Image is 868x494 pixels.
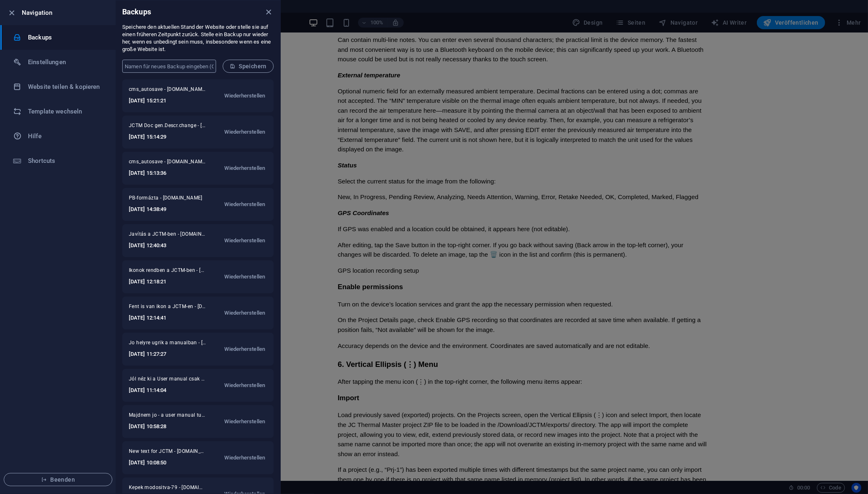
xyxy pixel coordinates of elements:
[223,376,268,395] button: Wiederherstellen
[129,277,206,287] h6: [DATE] 12:18:21
[129,86,206,96] span: cms_autosave - [DOMAIN_NAME]
[225,236,265,246] span: Wiederherstellen
[225,199,265,209] span: Wiederherstellen
[28,107,104,116] h6: Template wechseln
[28,131,104,141] h6: Hilfe
[11,476,105,483] span: Beenden
[223,60,274,73] button: Speichern
[223,412,268,431] button: Wiederherstellen
[129,204,204,214] h6: [DATE] 14:38:49
[129,385,206,395] h6: [DATE] 11:14:04
[122,7,151,17] h6: Backups
[264,7,274,17] button: close
[129,96,206,106] h6: [DATE] 15:21:21
[129,158,206,168] span: cms_autosave - [DOMAIN_NAME]
[28,82,104,92] h6: Website teilen & kopieren
[223,448,268,468] button: Wiederherstellen
[223,303,268,323] button: Wiederherstellen
[0,124,116,148] a: Hilfe
[22,8,109,18] h6: Navigation
[223,231,268,250] button: Wiederherstellen
[122,23,274,53] p: Speichere den aktuellen Stand der Website oder stelle sie auf einen früheren Zeitpunkt zurück. St...
[129,422,206,431] h6: [DATE] 10:58:28
[223,122,268,142] button: Wiederherstellen
[223,86,268,106] button: Wiederherstellen
[225,91,265,101] span: Wiederherstellen
[129,195,204,204] span: PB-formázta - [DOMAIN_NAME]
[4,473,112,486] button: Beenden
[129,313,206,323] h6: [DATE] 12:14:41
[129,168,206,178] h6: [DATE] 15:13:36
[129,267,206,277] span: Ikonok rendben a JCTM-ben - jc-technology.at
[225,127,265,137] span: Wiederherstellen
[225,380,265,390] span: Wiederherstellen
[129,339,206,349] span: Jo helyre ugrik a manualban - jc-technology.at
[223,339,268,359] button: Wiederherstellen
[129,412,206,422] span: Majdnem jo - a user manual tul nagy - jc-technology.at
[225,272,265,282] span: Wiederherstellen
[225,344,265,354] span: Wiederherstellen
[225,417,265,427] span: Wiederherstellen
[129,303,206,313] span: Fent is van ikon a JCTM-en - jc-technology.at
[129,231,206,241] span: Javítás a JCTM-ben - jc-technology.at
[129,458,206,468] h6: [DATE] 10:08:50
[223,158,268,178] button: Wiederherstellen
[28,32,104,42] h6: Backups
[223,267,268,287] button: Wiederherstellen
[129,241,206,250] h6: [DATE] 12:40:43
[129,349,206,359] h6: [DATE] 11:27:27
[230,63,267,70] span: Speichern
[129,376,206,385] span: Jól néz ki a User manual csak rossz helyre ugrik - jc-technology.at
[129,132,206,142] h6: [DATE] 15:14:29
[223,195,268,214] button: Wiederherstellen
[225,308,265,318] span: Wiederherstellen
[28,57,104,67] h6: Einstellungen
[225,453,265,463] span: Wiederherstellen
[122,60,216,73] input: Namen für neues Backup eingeben (Optional)
[225,163,265,173] span: Wiederherstellen
[129,448,206,458] span: New text for JCTM - jc-technology.at
[129,484,206,494] span: Kepek modositva-79 - jc-technology.at
[28,156,104,166] h6: Shortcuts
[129,122,206,132] span: JCTM Doc gen.Descr.change - jc-technology.at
